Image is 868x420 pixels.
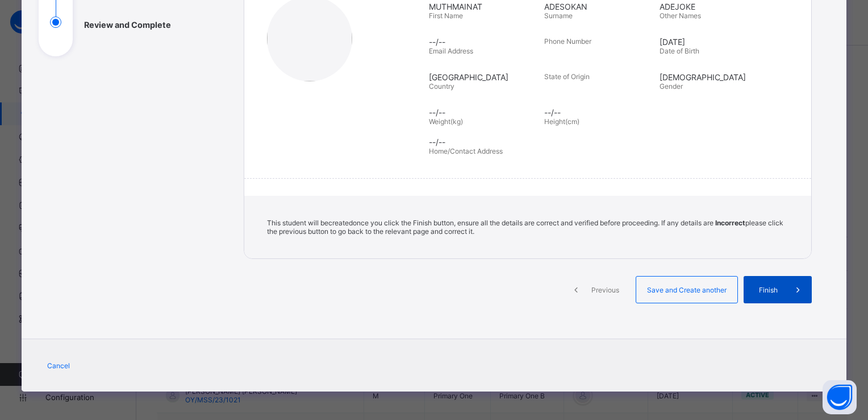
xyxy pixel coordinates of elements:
[544,2,654,11] span: ADESOKAN
[429,2,539,11] span: MUTHMAINAT
[590,286,621,294] span: Previous
[823,380,857,414] button: Open asap
[752,286,784,294] span: Finish
[660,2,769,11] span: ADEJOKE
[660,47,699,55] span: Date of Birth
[429,147,503,155] span: Home/Contact Address
[267,219,783,236] span: This student will be created once you click the Finish button, ensure all the details are correct...
[645,286,729,294] span: Save and Create another
[47,361,70,370] span: Cancel
[544,37,591,46] span: Phone Number
[429,37,539,47] span: --/--
[429,47,473,55] span: Email Address
[429,117,463,126] span: Weight(kg)
[660,11,701,20] span: Other Names
[715,219,745,227] b: Incorrect
[429,72,539,82] span: [GEOGRAPHIC_DATA]
[429,11,463,20] span: First Name
[660,72,769,82] span: [DEMOGRAPHIC_DATA]
[544,117,579,126] span: Height(cm)
[544,72,590,81] span: State of Origin
[429,137,794,147] span: --/--
[429,108,539,117] span: --/--
[660,82,683,90] span: Gender
[660,37,769,47] span: [DATE]
[544,11,573,20] span: Surname
[429,82,454,90] span: Country
[544,108,654,117] span: --/--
